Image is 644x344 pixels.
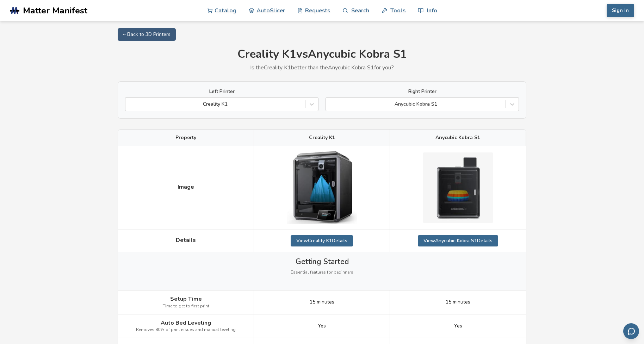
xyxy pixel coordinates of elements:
span: Property [175,135,196,140]
span: Image [178,184,194,190]
span: Removes 80% of print issues and manual leveling [136,327,236,332]
span: Yes [454,323,462,329]
span: Setup Time [170,296,202,302]
label: Right Printer [326,89,519,94]
span: Yes [318,323,326,329]
span: Time to get to first print [163,304,209,309]
span: Essential features for beginners [291,270,353,275]
span: Getting Started [296,257,349,266]
img: Creality K1 [287,151,357,224]
a: ViewAnycubic Kobra S1Details [418,235,498,246]
span: 15 minutes [446,299,470,305]
a: ← Back to 3D Printers [118,28,176,41]
input: Creality K1 [129,101,130,107]
img: Anycubic Kobra S1 [423,152,493,223]
h1: Creality K1 vs Anycubic Kobra S1 [118,48,526,61]
label: Left Printer [125,89,318,94]
button: Send feedback via email [623,323,639,339]
span: Matter Manifest [23,6,87,15]
button: Sign In [607,4,634,17]
span: Creality K1 [309,135,335,140]
span: 15 minutes [310,299,334,305]
span: Auto Bed Leveling [161,320,211,326]
span: Anycubic Kobra S1 [435,135,480,140]
a: ViewCreality K1Details [291,235,353,246]
p: Is the Creality K1 better than the Anycubic Kobra S1 for you? [118,64,526,71]
input: Anycubic Kobra S1 [329,101,331,107]
span: Details [176,237,196,243]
